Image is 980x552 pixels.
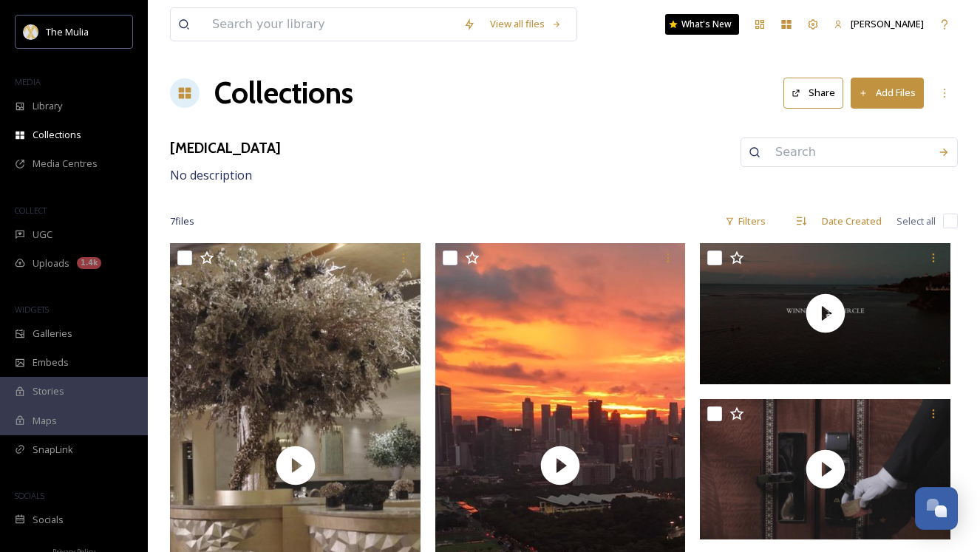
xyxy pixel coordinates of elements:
span: SnapLink [33,443,73,457]
a: [PERSON_NAME] [826,10,931,38]
span: Maps [33,414,57,428]
img: mulia_logo.png [24,24,38,39]
input: Search [768,136,930,168]
button: Share [783,78,843,108]
span: [PERSON_NAME] [851,17,924,30]
span: Stories [33,384,64,398]
img: thumbnail [700,243,950,384]
a: Collections [214,71,353,115]
span: 7 file s [170,214,194,228]
h3: [MEDICAL_DATA] [170,137,281,159]
span: Galleries [33,327,72,341]
span: WIDGETS [15,304,49,315]
span: COLLECT [15,205,47,216]
button: Add Files [851,78,924,108]
a: What's New [665,14,739,35]
span: UGC [33,228,52,242]
span: Embeds [33,355,69,369]
span: Library [33,99,62,113]
span: Uploads [33,256,69,270]
div: 1.4k [77,257,101,269]
span: The Mulia [46,25,89,38]
div: Date Created [814,207,889,236]
span: Select all [896,214,936,228]
span: Media Centres [33,157,98,171]
span: Collections [33,128,81,142]
span: SOCIALS [15,490,44,501]
img: thumbnail [700,399,950,540]
input: Search your library [205,8,456,41]
button: Open Chat [915,487,958,530]
div: Filters [718,207,773,236]
span: MEDIA [15,76,41,87]
span: Socials [33,513,64,527]
a: View all files [483,10,569,38]
span: No description [170,167,252,183]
